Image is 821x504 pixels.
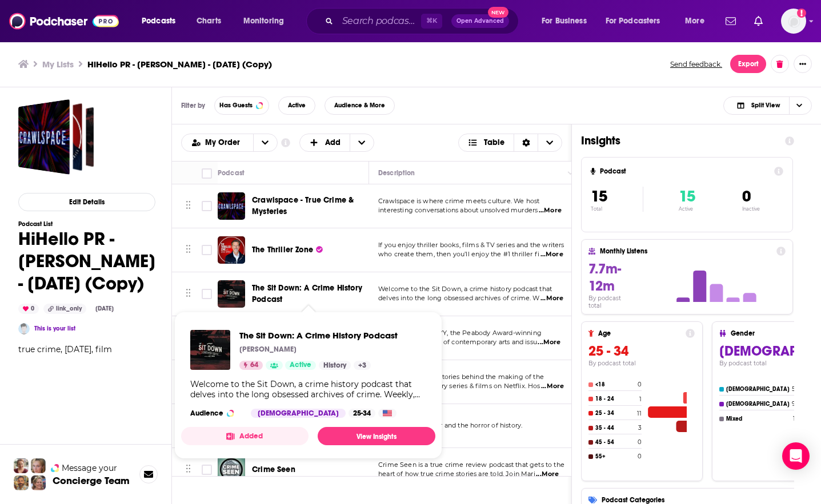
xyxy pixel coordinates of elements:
[182,139,253,147] button: open menu
[781,9,806,34] span: Logged in as gabbyhihellopr
[239,345,297,354] p: [PERSON_NAME]
[349,409,375,418] div: 25-34
[239,330,398,341] a: The Sit Down: A Crime History Podcast
[456,18,504,24] span: Open Advanced
[782,442,810,470] div: Open Intercom Messenger
[595,425,636,432] h4: 35 - 44
[338,12,421,30] input: Search podcasts, credits, & more...
[31,475,46,490] img: Barbara Profile
[218,192,245,220] a: Crawlspace - True Crime & Mysteries
[378,250,539,258] span: who create them, then you’ll enjoy the #1 thriller fi
[488,7,508,18] span: New
[288,102,306,108] span: Active
[252,195,354,216] span: Crawlspace - True Crime & Mysteries
[218,456,245,483] a: Crime Seen
[595,410,635,417] h4: 25 - 34
[9,10,119,32] img: Podchaser - Follow, Share and Rate Podcasts
[484,139,504,147] span: Table
[42,59,74,70] a: My Lists
[285,361,316,370] a: Active
[190,409,242,418] h3: Audience
[514,134,538,151] div: Sort Direction
[18,304,39,314] div: 0
[318,427,435,445] a: View Insights
[726,386,790,393] h4: [DEMOGRAPHIC_DATA]
[278,96,315,115] button: Active
[181,102,205,110] h3: Filter by
[677,12,719,30] button: open menu
[679,187,695,206] span: 15
[542,13,587,29] span: For Business
[18,220,155,228] h3: Podcast List
[541,382,564,391] span: ...More
[181,427,309,445] button: Added
[588,260,621,295] span: 7.7m-12m
[588,360,695,367] h4: By podcast total
[378,382,540,390] span: biggest documentary series & films on Netflix. Hos
[378,461,564,469] span: Crime Seen is a true crime review podcast that gets to the
[18,99,94,175] span: HiHello PR - Tobias Jelinek - Oct 14, 2025 (Copy)
[185,285,192,303] button: Move
[218,280,245,308] img: The Sit Down: A Crime History Podcast
[726,401,790,408] h4: [DEMOGRAPHIC_DATA]
[205,139,244,147] span: My Order
[239,361,263,370] a: 64
[378,338,537,346] span: weekday magazine of contemporary arts and issu
[134,12,190,30] button: open menu
[299,134,375,152] button: + Add
[378,206,538,214] span: interesting conversations about unsolved murders
[334,102,385,108] span: Audience & More
[214,96,269,115] button: Has Guests
[325,139,341,147] span: Add
[252,195,365,217] a: Crawlspace - True Crime & Mysteries
[750,11,767,31] a: Show notifications dropdown
[588,342,695,360] h3: 25 - 34
[325,96,395,115] button: Audience & More
[18,344,112,354] span: true crime, [DATE], film
[252,245,313,255] span: The Thriller Zone
[189,12,228,30] a: Charts
[18,193,155,211] button: Edit Details
[91,304,118,313] div: [DATE]
[185,197,192,215] button: Move
[252,283,362,304] span: The Sit Down: A Crime History Podcast
[14,458,29,473] img: Sydney Profile
[742,187,751,206] span: 0
[588,295,635,309] h4: By podcast total
[639,396,642,403] h4: 1
[87,59,272,70] h3: HiHello PR - [PERSON_NAME] - [DATE] (Copy)
[317,8,530,34] div: Search podcasts, credits, & more...
[185,241,192,259] button: Move
[581,134,776,148] h1: Insights
[679,206,695,212] p: Active
[598,12,677,30] button: open menu
[591,187,607,206] span: 15
[564,166,578,180] button: Column Actions
[638,438,642,446] h4: 0
[792,385,795,393] h4: 5
[781,9,806,34] button: Show profile menu
[378,373,544,381] span: The incredible real stories behind the making of the
[792,400,795,408] h4: 9
[218,236,245,264] img: The Thriller Zone
[378,329,542,337] span: Fresh Air from WHYY, the Peabody Award-winning
[421,14,442,29] span: ⌘ K
[219,102,253,108] span: Has Guests
[595,381,635,388] h4: <18
[598,329,681,337] h4: Age
[378,241,564,249] span: If you enjoy thriller books, films & TV series and the writers
[539,206,562,215] span: ...More
[190,330,230,370] img: The Sit Down: A Crime History Podcast
[458,134,563,152] h2: Choose View
[451,14,509,28] button: Open AdvancedNew
[62,462,117,474] span: Message your
[14,475,29,490] img: Jon Profile
[181,134,278,152] h2: Choose List sort
[290,360,311,371] span: Active
[378,470,535,478] span: heart of how true crime stories are told. Join Mari
[218,166,245,180] div: Podcast
[202,465,212,475] span: Toggle select row
[751,102,780,108] span: Split View
[595,396,637,402] h4: 18 - 24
